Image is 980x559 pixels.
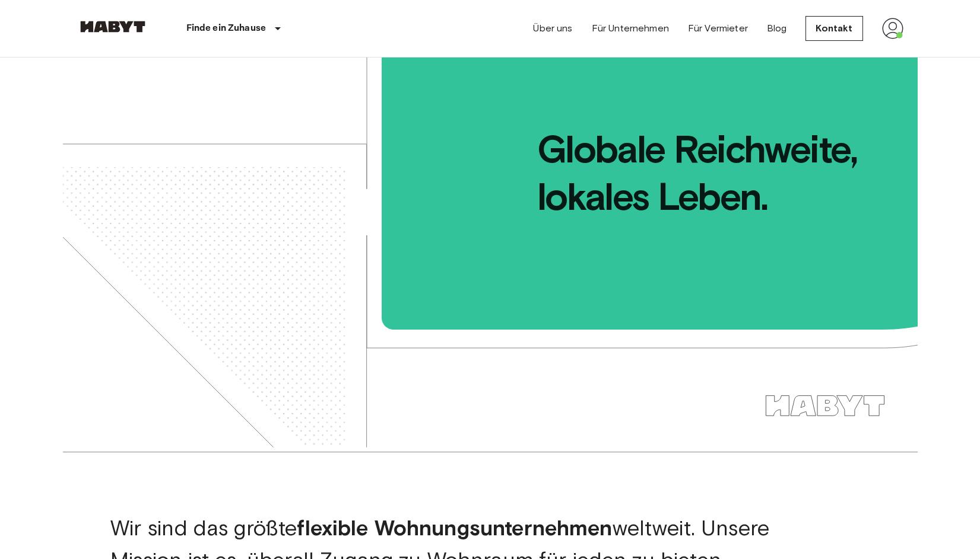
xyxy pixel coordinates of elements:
a: Für Unternehmen [592,21,669,36]
img: we-make-moves-not-waiting-lists [63,58,918,448]
a: Kontakt [805,16,862,41]
b: flexible Wohnungsunternehmen [297,515,612,541]
img: avatar [882,18,903,39]
p: Finde ein Zuhause [186,21,267,36]
a: Blog [767,21,787,36]
img: Habyt [77,21,148,33]
span: Globale Reichweite, lokales Leben. [383,58,918,221]
a: Für Vermieter [688,21,748,36]
a: Über uns [533,21,572,36]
